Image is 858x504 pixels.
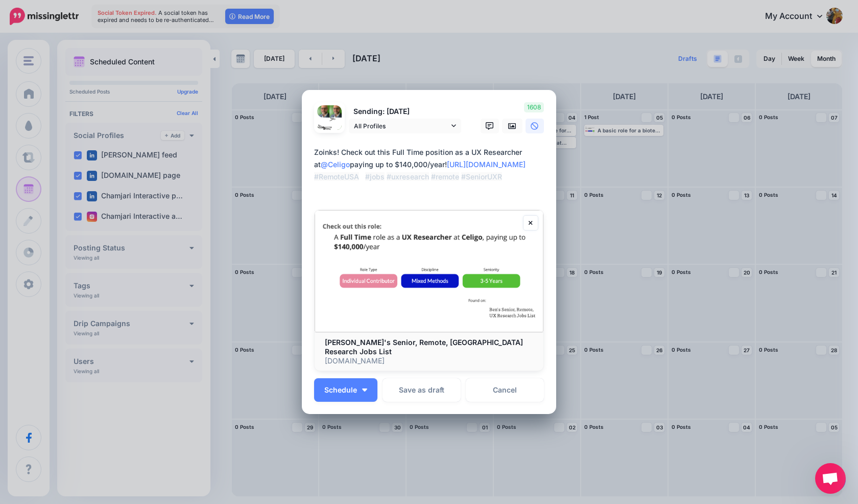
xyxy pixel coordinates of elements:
a: All Profiles [349,119,461,133]
button: Save as draft [383,378,461,402]
span: 1608 [524,102,544,112]
img: 1694109576946-71801.png [317,105,329,118]
b: [PERSON_NAME]'s Senior, Remote, [GEOGRAPHIC_DATA] Research Jobs List [325,338,523,356]
button: Schedule [314,378,377,402]
img: arrow-down-white.png [362,388,367,392]
img: 1694109576946-71801.png [329,105,342,118]
img: Ben's Senior, Remote, UX Research Jobs List [315,210,543,332]
div: Zoinks! Check out this Full Time position as a UX Researcher at paying up to $140,000/year! [314,146,549,183]
a: Cancel [466,378,544,402]
span: All Profiles [354,121,449,131]
p: [DOMAIN_NAME] [325,356,533,365]
span: Schedule [324,386,357,394]
p: Sending: [DATE] [349,106,461,118]
img: 372659640_871211387676254_1607698127384173373_n-bsa138376.jpg [317,118,342,142]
